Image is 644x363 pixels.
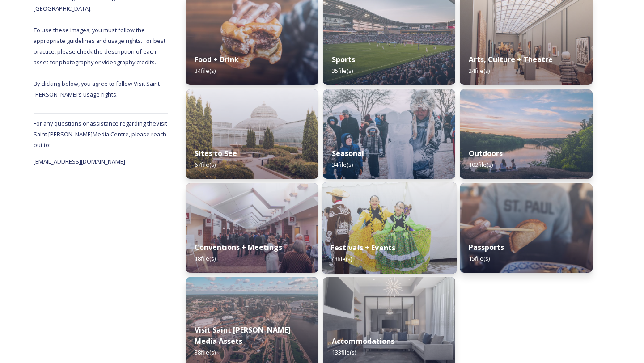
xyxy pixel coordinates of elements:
[195,148,237,158] strong: Sites to See
[323,89,456,179] img: 3890614d-0672-42d2-898c-818c08a84be6.jpg
[195,242,282,252] strong: Conventions + Meetings
[330,243,395,253] strong: Festivals + Events
[195,348,216,356] span: 38 file(s)
[195,254,216,262] span: 18 file(s)
[34,157,125,165] span: [EMAIL_ADDRESS][DOMAIN_NAME]
[469,67,490,75] span: 24 file(s)
[332,160,353,169] span: 34 file(s)
[469,148,503,158] strong: Outdoors
[469,242,504,252] strong: Passports
[469,160,493,169] span: 102 file(s)
[469,55,553,64] strong: Arts, Culture + Theatre
[34,119,167,149] span: For any questions or assistance regarding the Visit Saint [PERSON_NAME] Media Centre, please reac...
[195,325,291,346] strong: Visit Saint [PERSON_NAME] Media Assets
[195,160,216,169] span: 67 file(s)
[186,183,318,273] img: eca5c862-fd3d-49dd-9673-5dcaad0c271c.jpg
[195,55,239,64] strong: Food + Drink
[332,55,355,64] strong: Sports
[322,182,457,274] img: a45c5f79-fc17-4f82-bd6f-920aa68d1347.jpg
[332,67,353,75] span: 35 file(s)
[460,89,593,179] img: cd967cba-493a-4a85-8c11-ac75ce9d00b6.jpg
[332,148,364,158] strong: Seasonal
[330,255,352,263] span: 78 file(s)
[332,336,394,346] strong: Accommodations
[195,67,216,75] span: 34 file(s)
[460,183,593,273] img: 9bdc3dce-2f3d-42e1-bb27-6a152fe09b39.jpg
[469,254,490,262] span: 15 file(s)
[186,89,318,179] img: c49f195e-c390-4ed0-b2d7-09eb0394bd2e.jpg
[332,348,356,356] span: 133 file(s)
